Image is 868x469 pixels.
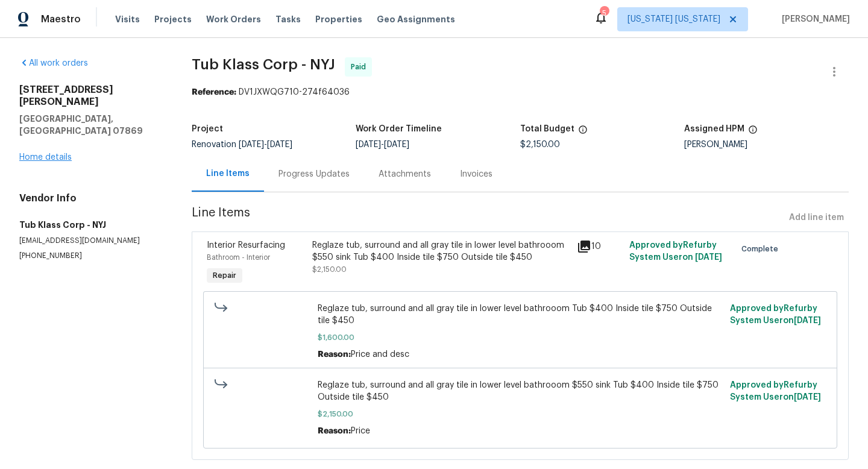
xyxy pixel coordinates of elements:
h2: [STREET_ADDRESS][PERSON_NAME] [19,84,163,108]
span: Reglaze tub, surround and all gray tile in lower level bathrooom $550 sink Tub $400 Inside tile $... [318,379,723,403]
span: Tub Klass Corp - NYJ [192,57,335,72]
p: [PHONE_NUMBER] [19,251,163,261]
span: The hpm assigned to this work order. [748,125,758,140]
span: Visits [115,13,140,25]
a: All work orders [19,59,88,68]
div: Invoices [460,168,492,180]
h5: Work Order Timeline [356,125,442,133]
span: Approved by Refurby System User on [629,241,722,262]
h5: Assigned HPM [684,125,744,133]
span: $2,150.00 [312,266,347,273]
span: Paid [351,61,371,73]
span: [DATE] [356,140,381,149]
span: $2,150.00 [520,140,560,149]
span: [DATE] [695,253,722,262]
span: Reglaze tub, surround and all gray tile in lower level bathrooom Tub $400 Inside tile $750 Outsid... [318,303,723,327]
h5: Tub Klass Corp - NYJ [19,219,163,231]
div: Attachments [379,168,431,180]
span: [DATE] [267,140,292,149]
p: [EMAIL_ADDRESS][DOMAIN_NAME] [19,236,163,246]
h5: Project [192,125,223,133]
span: Renovation [192,140,292,149]
span: Approved by Refurby System User on [730,304,821,325]
span: [PERSON_NAME] [777,13,850,25]
h5: Total Budget [520,125,574,133]
span: Work Orders [206,13,261,25]
div: Progress Updates [278,168,350,180]
span: $2,150.00 [318,408,723,420]
span: [DATE] [384,140,409,149]
span: Geo Assignments [377,13,455,25]
h4: Vendor Info [19,192,163,204]
div: 10 [577,239,623,254]
span: [DATE] [239,140,264,149]
div: 5 [600,7,608,19]
span: Interior Resurfacing [207,241,285,250]
span: Maestro [41,13,81,25]
span: The total cost of line items that have been proposed by Opendoor. This sum includes line items th... [578,125,588,140]
span: Bathroom - Interior [207,254,270,261]
span: [DATE] [794,393,821,401]
div: Line Items [206,168,250,180]
div: DV1JXWQG710-274f64036 [192,86,849,98]
div: [PERSON_NAME] [684,140,849,149]
span: Reason: [318,427,351,435]
b: Reference: [192,88,236,96]
h5: [GEOGRAPHIC_DATA], [GEOGRAPHIC_DATA] 07869 [19,113,163,137]
div: Reglaze tub, surround and all gray tile in lower level bathrooom $550 sink Tub $400 Inside tile $... [312,239,569,263]
a: Home details [19,153,72,162]
span: Price and desc [351,350,409,359]
span: Approved by Refurby System User on [730,381,821,401]
span: Tasks [275,15,301,24]
span: [DATE] [794,316,821,325]
span: $1,600.00 [318,332,723,344]
span: Line Items [192,207,784,229]
span: Repair [208,269,241,282]
span: Price [351,427,370,435]
span: - [239,140,292,149]
span: [US_STATE] [US_STATE] [627,13,720,25]
span: Reason: [318,350,351,359]
span: Complete [741,243,783,255]
span: Properties [315,13,362,25]
span: Projects [154,13,192,25]
span: - [356,140,409,149]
